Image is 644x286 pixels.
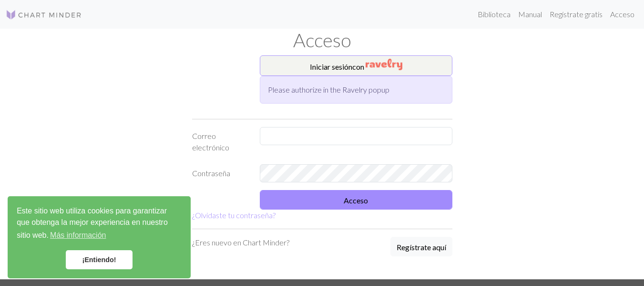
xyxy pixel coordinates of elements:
button: Regístrate aquí [390,237,452,256]
font: ¿Eres nuevo en Chart Minder? [192,238,289,247]
img: Logo [6,9,82,21]
font: Correo electrónico [192,131,229,152]
button: Iniciar sesióncon [260,55,452,76]
font: Manual [518,10,542,19]
div: Please authorize in the Ravelry popup [260,76,452,104]
button: Acceso [260,190,452,210]
font: Este sitio web utiliza cookies para garantizar que obtenga la mejor experiencia en nuestro sitio ... [17,207,168,239]
font: Acceso [293,29,351,52]
font: Acceso [610,10,634,19]
a: Acceso [606,5,638,24]
font: Regístrate gratis [550,10,603,19]
font: Más información [50,231,106,239]
div: consentimiento de cookies [8,196,191,278]
a: Biblioteca [474,5,514,24]
font: Contraseña [192,169,230,178]
img: Ravelry [366,59,402,70]
font: Biblioteca [478,10,511,19]
a: Obtenga más información sobre las cookies [49,228,108,243]
font: con [352,62,364,71]
a: Manual [514,5,546,24]
font: Acceso [344,196,368,205]
font: Regístrate aquí [397,243,446,252]
a: ¿Olvidaste tu contraseña? [192,211,276,220]
a: Descartar el mensaje de cookies [66,250,133,269]
a: Regístrate gratis [546,5,606,24]
font: Iniciar sesión [310,62,352,71]
font: ¡Entiendo! [82,256,116,264]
